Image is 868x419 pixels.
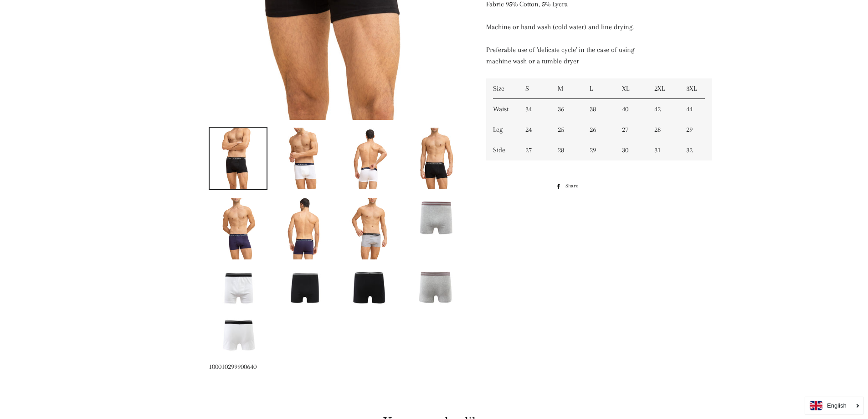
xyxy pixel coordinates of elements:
td: Size [486,78,519,99]
td: 26 [583,119,615,140]
td: M [551,78,583,99]
td: L [583,78,615,99]
td: 25 [551,119,583,140]
img: Load image into Gallery viewer, Charmaine Boxer Briefs for Men [349,128,390,189]
td: 31 [647,140,680,160]
img: Load image into Gallery viewer, Charmaine Boxer Briefs for Men [349,198,390,259]
img: Load image into Gallery viewer, Charmaine Boxer Briefs for Men [210,315,267,353]
td: 30 [615,140,647,160]
img: Load image into Gallery viewer, Charmaine Boxer Briefs for Men [275,268,333,306]
td: 29 [583,140,615,160]
i: English [827,403,847,409]
a: English [810,401,858,410]
td: 32 [679,140,712,160]
p: Machine or hand wash (cold water) and line drying. [486,21,648,33]
img: Load image into Gallery viewer, Charmaine Boxer Briefs for Men [407,198,465,236]
td: 27 [615,119,647,140]
td: 29 [679,119,712,140]
img: Load image into Gallery viewer, Charmaine Boxer Briefs for Men [341,268,399,306]
img: Load image into Gallery viewer, Charmaine Boxer Briefs for Men [407,268,465,306]
td: 3XL [679,78,712,99]
td: 27 [519,140,551,160]
td: S [519,78,551,99]
span: Share [565,181,583,191]
td: 42 [647,99,680,119]
p: Preferable use of 'delicate cycle' in the case of using machine wash or a tumble dryer [486,44,648,67]
td: 2XL [647,78,680,99]
span: 100010299900640 [209,362,257,371]
img: Load image into Gallery viewer, Charmaine Boxer Briefs for Men [283,198,324,259]
td: 38 [583,99,615,119]
img: Load image into Gallery viewer, Charmaine Boxer Briefs for Men [416,128,457,189]
td: 28 [647,119,680,140]
td: XL [615,78,647,99]
td: 34 [519,99,551,119]
td: 28 [551,140,583,160]
td: Leg [486,119,519,140]
td: 40 [615,99,647,119]
td: 36 [551,99,583,119]
img: Load image into Gallery viewer, Charmaine Boxer Briefs for Men [217,198,258,259]
td: Side [486,140,519,160]
td: 24 [519,119,551,140]
img: Load image into Gallery viewer, Charmaine Boxer Briefs for Men [210,268,267,306]
td: Waist [486,99,519,119]
img: Load image into Gallery viewer, Charmaine Boxer Briefs for Men [217,128,258,189]
img: Load image into Gallery viewer, Charmaine Boxer Briefs for Men [283,128,324,189]
td: 44 [679,99,712,119]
